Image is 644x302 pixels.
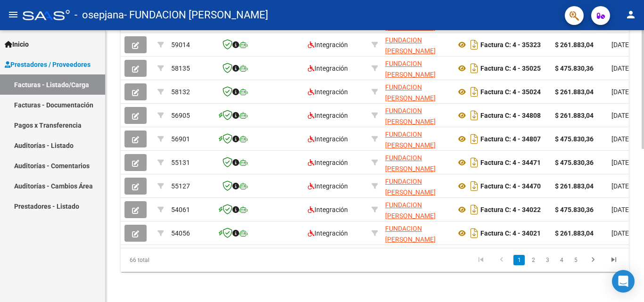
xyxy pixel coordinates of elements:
span: Integración [308,182,348,190]
strong: $ 261.883,04 [555,88,594,96]
span: 56901 [171,135,190,143]
span: [DATE] [611,135,631,143]
i: Descargar documento [468,202,480,217]
div: 30687298620 [385,129,448,149]
span: FUNDACION [PERSON_NAME] [385,83,436,102]
span: Prestadores / Proveedores [5,59,91,70]
span: 54056 [171,229,190,237]
span: FUNDACION [PERSON_NAME] [385,201,436,220]
span: 59014 [171,41,190,49]
strong: $ 475.830,36 [555,65,594,72]
div: 30687298620 [385,153,448,172]
span: [DATE] [611,159,631,166]
div: 30687298620 [385,223,448,243]
a: 4 [556,255,567,265]
li: page 4 [554,252,569,268]
a: 3 [542,255,553,265]
strong: Factura C: 4 - 34808 [480,112,541,119]
strong: $ 261.883,04 [555,182,594,190]
div: 30687298620 [385,82,448,102]
span: Integración [308,229,348,237]
strong: $ 475.830,36 [555,206,594,213]
i: Descargar documento [468,179,480,194]
span: Inicio [5,39,29,49]
div: 30687298620 [385,106,448,125]
span: Integración [308,135,348,143]
span: Integración [308,88,348,96]
span: 55127 [171,182,190,190]
a: 2 [528,255,539,265]
strong: Factura C: 4 - 35025 [480,65,541,72]
strong: $ 475.830,36 [555,135,594,143]
a: 5 [570,255,581,265]
span: [DATE] [611,182,631,190]
a: go to previous page [493,255,511,265]
a: 1 [513,255,525,265]
li: page 3 [540,252,554,268]
div: 30687298620 [385,58,448,78]
div: 30687298620 [385,176,448,196]
span: Integración [308,41,348,49]
strong: Factura C: 4 - 34807 [480,135,541,143]
span: [DATE] [611,112,631,119]
mat-icon: person [625,9,636,20]
span: Integración [308,159,348,166]
strong: $ 261.883,04 [555,112,594,119]
span: 58135 [171,65,190,72]
span: FUNDACION [PERSON_NAME] [385,131,436,149]
span: - FUNDACION [PERSON_NAME] [124,5,268,25]
i: Descargar documento [468,155,480,170]
a: go to last page [605,255,623,265]
span: [DATE] [611,229,631,237]
span: [DATE] [611,206,631,213]
span: Integración [308,206,348,213]
i: Descargar documento [468,226,480,241]
i: Descargar documento [468,37,480,52]
li: page 1 [512,252,526,268]
a: go to first page [472,255,490,265]
strong: Factura C: 4 - 34022 [480,206,541,213]
i: Descargar documento [468,131,480,147]
span: Integración [308,112,348,119]
span: FUNDACION [PERSON_NAME] [385,154,436,172]
strong: $ 261.883,04 [555,229,594,237]
strong: $ 475.830,36 [555,159,594,166]
strong: Factura C: 4 - 35024 [480,88,541,96]
div: 30687298620 [385,200,448,220]
i: Descargar documento [468,108,480,123]
a: go to next page [584,255,602,265]
span: 55131 [171,159,190,166]
div: 30687298620 [385,35,448,55]
span: FUNDACION [PERSON_NAME] [385,225,436,243]
span: FUNDACION [PERSON_NAME] [385,107,436,125]
span: FUNDACION [PERSON_NAME] [385,60,436,78]
i: Descargar documento [468,84,480,99]
span: 54061 [171,206,190,213]
span: Integración [308,65,348,72]
mat-icon: menu [8,9,19,20]
span: FUNDACION [PERSON_NAME] [385,36,436,55]
span: FUNDACION [PERSON_NAME] [385,178,436,196]
span: - osepjana [74,5,124,25]
strong: $ 261.883,04 [555,41,594,49]
strong: Factura C: 4 - 34021 [480,229,541,237]
strong: Factura C: 4 - 35323 [480,41,541,49]
span: 58132 [171,88,190,96]
li: page 5 [569,252,583,268]
span: [DATE] [611,41,631,49]
div: Open Intercom Messenger [612,270,635,293]
strong: Factura C: 4 - 34471 [480,159,541,166]
span: 56905 [171,112,190,119]
li: page 2 [526,252,540,268]
div: 66 total [121,248,221,272]
i: Descargar documento [468,61,480,76]
strong: Factura C: 4 - 34470 [480,182,541,190]
span: [DATE] [611,88,631,96]
span: [DATE] [611,65,631,72]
